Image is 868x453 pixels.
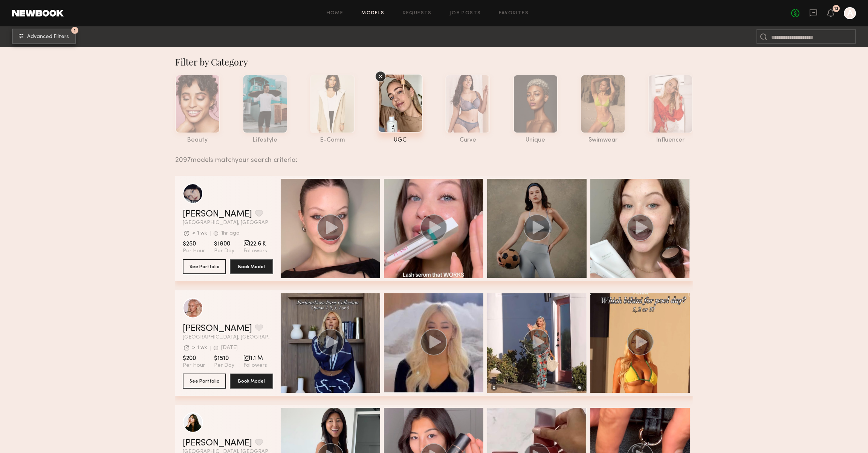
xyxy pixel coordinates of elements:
button: See Portfolio [183,259,226,274]
span: 1.1 M [243,355,267,362]
div: lifestyle [243,137,287,143]
div: UGC [378,137,423,143]
span: Followers [243,362,267,369]
span: 22.6 K [243,240,267,248]
button: See Portfolio [183,374,226,389]
div: unique [513,137,558,143]
div: 1hr ago [221,231,240,236]
span: Advanced Filters [27,34,69,40]
a: [PERSON_NAME] [183,324,252,333]
div: swimwear [581,137,625,143]
span: [GEOGRAPHIC_DATA], [GEOGRAPHIC_DATA] [183,220,273,226]
span: 1 [74,29,76,32]
span: Per Hour [183,362,205,369]
button: Book Model [230,259,273,274]
div: < 1 wk [192,231,207,236]
div: curve [445,137,490,143]
div: e-comm [310,137,355,143]
a: [PERSON_NAME] [183,439,252,448]
span: Followers [243,248,267,255]
a: [PERSON_NAME] [183,210,252,219]
span: $250 [183,240,205,248]
div: influencer [648,137,693,143]
a: Models [361,11,384,16]
div: 2097 models match your search criteria: [175,148,687,164]
a: Home [327,11,344,16]
a: A [844,7,856,19]
button: Book Model [230,374,273,389]
div: 12 [834,7,839,11]
div: [DATE] [221,345,238,351]
div: beauty [175,137,220,143]
span: $1800 [214,240,234,248]
span: $200 [183,355,205,362]
div: Filter by Category [175,56,693,68]
a: Requests [403,11,432,16]
a: Job Posts [450,11,481,16]
span: [GEOGRAPHIC_DATA], [GEOGRAPHIC_DATA] [183,335,273,340]
button: 1Advanced Filters [12,29,76,44]
span: Per Hour [183,248,205,255]
span: $1510 [214,355,234,362]
div: > 1 wk [192,345,207,351]
span: Per Day [214,248,234,255]
a: Favorites [499,11,529,16]
span: Per Day [214,362,234,369]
